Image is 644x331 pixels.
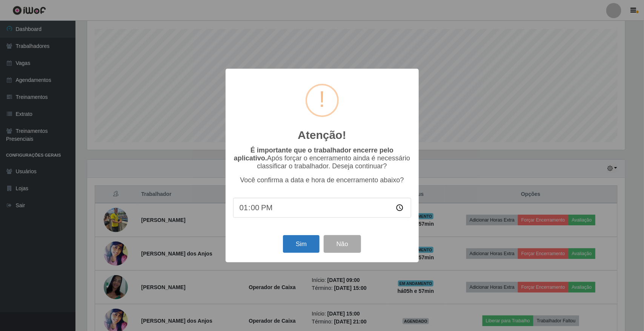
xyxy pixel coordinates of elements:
p: Após forçar o encerramento ainda é necessário classificar o trabalhador. Deseja continuar? [233,146,411,170]
b: É importante que o trabalhador encerre pelo aplicativo. [234,146,393,162]
h2: Atenção! [298,128,346,142]
button: Não [324,235,361,253]
p: Você confirma a data e hora de encerramento abaixo? [233,176,411,184]
button: Sim [283,235,320,253]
